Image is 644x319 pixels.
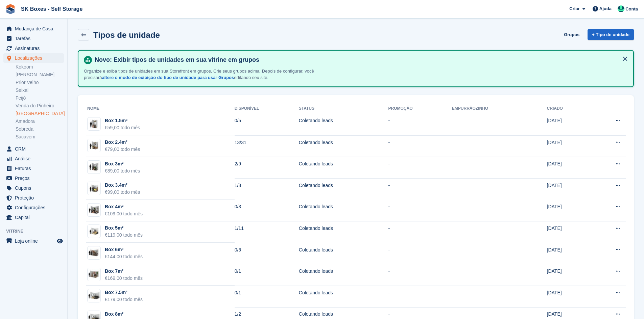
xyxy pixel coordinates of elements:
span: Mudança de Casa [15,24,55,33]
td: Coletando leads [299,221,388,243]
td: 0/3 [235,200,299,221]
div: Box 5m² [105,224,143,232]
span: Tarefas [15,34,55,43]
div: €179,00 todo mês [105,296,143,303]
span: Loja online [15,236,55,246]
h2: Tipos de unidade [93,30,160,39]
span: Faturas [15,164,55,173]
a: menu [3,24,64,33]
div: Box 7.5m² [105,289,143,296]
td: 0/1 [235,286,299,307]
span: Preços [15,174,55,183]
div: Box 1.5m² [105,117,140,124]
td: [DATE] [547,200,589,221]
a: Grupos [561,29,582,40]
img: 64-sqft-unit.jpg [88,269,100,279]
td: - [388,135,452,157]
th: Criado [547,103,589,114]
td: - [388,178,452,200]
td: - [388,264,452,286]
a: menu [3,174,64,183]
div: €144,00 todo mês [105,253,143,260]
td: 2/9 [235,157,299,179]
a: menu [3,236,64,246]
a: Feijó [16,95,64,101]
span: Cupons [15,183,55,193]
img: 15-sqft-unit.jpg [88,119,100,129]
h4: Novo: Exibir tipos de unidades em sua vitrine em grupos [92,56,628,64]
div: €99,00 todo mês [105,189,140,196]
span: Assinaturas [15,44,55,53]
a: Kokoom [16,64,64,70]
td: [DATE] [547,114,589,135]
td: Coletando leads [299,135,388,157]
td: Coletando leads [299,286,388,307]
div: Box 6m² [105,246,143,253]
th: Status [299,103,388,114]
td: [DATE] [547,264,589,286]
td: Coletando leads [299,200,388,221]
img: 50-sqft-unit.jpg [88,227,100,236]
span: Proteção [15,193,55,203]
a: menu [3,34,64,43]
a: Sobreda [16,126,64,132]
div: €169,00 todo mês [105,275,143,282]
td: [DATE] [547,178,589,200]
span: Configurações [15,203,55,212]
td: Coletando leads [299,264,388,286]
a: Loja de pré-visualização [56,237,64,245]
td: 13/31 [235,135,299,157]
div: Box 3m² [105,160,140,167]
a: + Tipo de unidade [588,29,634,40]
a: menu [3,44,64,53]
td: [DATE] [547,157,589,179]
th: Promoção [388,103,452,114]
span: Análise [15,154,55,163]
a: menu [3,144,64,154]
span: Vitrine [6,228,67,235]
th: Empurrãozinho [452,103,547,114]
a: menu [3,183,64,193]
a: Venda do Pinheiro [16,103,64,109]
a: menu [3,213,64,222]
p: Organize e exiba tipos de unidades em sua Storefront em grupos. Crie seus grupos acima. Depois de... [84,68,337,81]
span: Criar [569,5,579,12]
div: €79,00 todo mês [105,146,140,153]
td: Coletando leads [299,114,388,135]
td: 0/6 [235,243,299,264]
img: 60-sqft-unit.jpg [88,248,100,258]
span: Localizações [15,53,55,63]
span: Ajuda [599,5,612,12]
td: [DATE] [547,243,589,264]
td: 0/1 [235,264,299,286]
div: Box 8m² [105,311,143,318]
a: [PERSON_NAME] [16,72,64,78]
a: Prior Velho [16,79,64,86]
a: Seixal [16,87,64,94]
img: 35-sqft-unit.jpg [88,184,100,193]
a: menu [3,164,64,173]
td: [DATE] [547,286,589,307]
div: Box 4m² [105,203,143,210]
a: altere o modo de exibição do tipo de unidade para usar Grupos [102,75,234,80]
div: €59,00 todo mês [105,124,140,131]
div: Box 3.4m² [105,182,140,189]
a: menu [3,193,64,203]
td: - [388,114,452,135]
img: 40-sqft-unit.jpg [88,205,100,215]
img: 30-sqft-unit.jpg [88,162,100,172]
td: - [388,200,452,221]
th: Disponível [235,103,299,114]
div: €119,00 todo mês [105,232,143,239]
td: [DATE] [547,135,589,157]
span: CRM [15,144,55,154]
td: Coletando leads [299,157,388,179]
a: SK Boxes - Self Storage [18,3,85,15]
div: €109,00 todo mês [105,210,143,217]
a: menu [3,203,64,212]
img: SK Boxes - Comercial [618,5,624,12]
a: Amadora [16,118,64,125]
td: - [388,221,452,243]
td: 0/5 [235,114,299,135]
img: 25-sqft-unit.jpg [88,141,100,151]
